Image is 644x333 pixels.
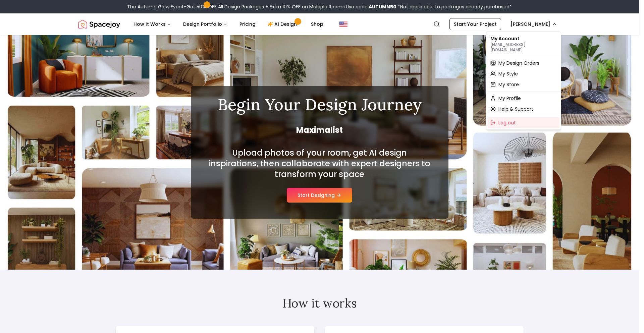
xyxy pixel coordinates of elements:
[488,58,559,68] a: My Design Orders
[490,42,557,53] p: [EMAIL_ADDRESS][DOMAIN_NAME]
[498,60,539,66] span: My Design Orders
[488,79,559,90] a: My Store
[498,81,519,88] span: My Store
[488,68,559,79] a: My Style
[498,95,521,102] span: My Profile
[498,119,516,126] span: Log out
[488,33,559,55] div: My Account
[498,70,518,77] span: My Style
[498,106,533,112] span: Help & Support
[488,93,559,104] a: My Profile
[488,104,559,114] a: Help & Support
[486,32,561,130] div: [PERSON_NAME]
